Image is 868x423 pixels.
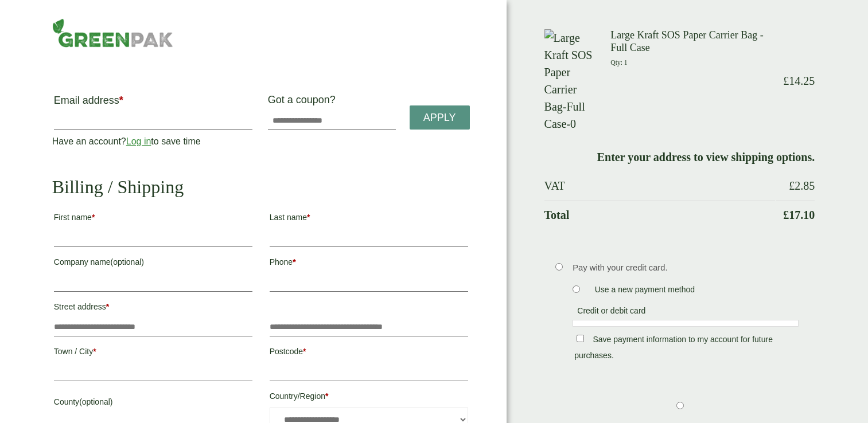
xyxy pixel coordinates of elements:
abbr: required [92,213,95,222]
abbr: required [93,347,96,356]
abbr: required [325,391,328,401]
span: £ [783,75,789,87]
span: (optional) [111,257,144,267]
label: Street address [54,299,252,318]
small: Qty: 1 [610,59,627,66]
abbr: required [119,95,123,106]
label: Credit or debit card [573,306,650,319]
img: Large Kraft SOS Paper Carrier Bag-Full Case-0 [544,29,597,132]
label: Last name [270,209,468,229]
th: VAT [544,172,776,199]
p: Have an account? to save time [52,135,254,148]
label: Got a coupon? [268,94,340,111]
h2: Billing / Shipping [52,176,470,198]
abbr: required [303,347,306,356]
abbr: required [293,257,295,267]
span: £ [789,179,795,192]
label: County [54,394,252,413]
label: Use a new payment method [590,285,699,297]
abbr: required [307,213,310,222]
p: Pay with your credit card. [573,261,798,274]
abbr: required [106,302,109,311]
bdi: 17.10 [783,209,815,221]
img: GreenPak Supplies [52,18,173,48]
span: (optional) [79,397,112,406]
td: Enter your address to view shipping options. [544,143,815,171]
bdi: 14.25 [783,75,815,87]
th: Total [544,201,776,229]
label: Phone [270,254,468,273]
label: Postcode [270,343,468,363]
label: First name [54,209,252,229]
bdi: 2.85 [789,179,815,192]
label: Save payment information to my account for future purchases. [574,335,773,363]
label: Country/Region [270,388,468,408]
span: £ [783,209,789,221]
h3: Large Kraft SOS Paper Carrier Bag - Full Case [610,29,775,54]
span: Apply [423,112,456,124]
label: Email address [54,95,252,111]
label: Company name [54,254,252,273]
label: Town / City [54,343,252,363]
a: Apply [410,105,470,130]
a: Log in [126,136,151,146]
